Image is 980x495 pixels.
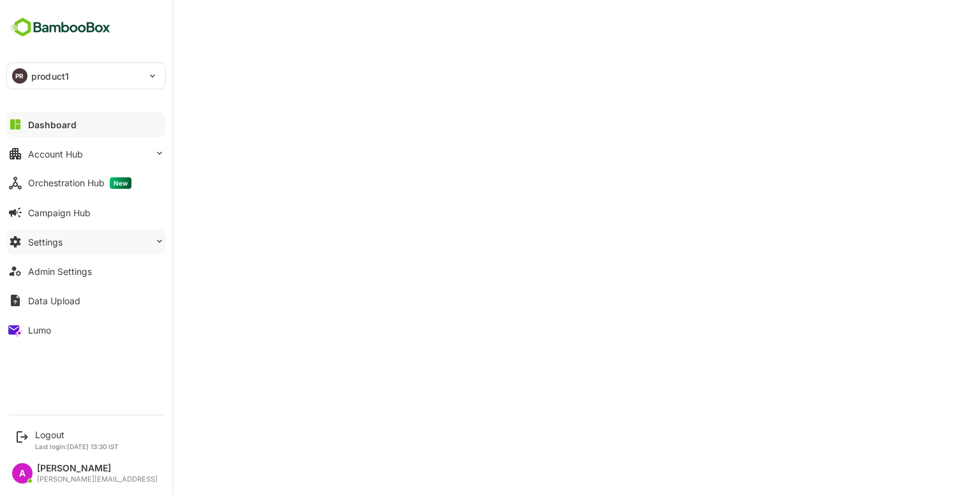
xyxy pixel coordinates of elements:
div: Logout [35,429,119,440]
p: product1 [31,70,69,83]
div: [PERSON_NAME][EMAIL_ADDRESS] [37,475,158,484]
button: Account Hub [6,141,166,166]
button: Settings [6,229,166,255]
button: Admin Settings [6,258,166,284]
div: PRproduct1 [7,63,165,89]
div: Dashboard [28,119,77,130]
div: Settings [28,237,63,247]
button: Lumo [6,317,166,343]
div: Orchestration Hub [28,177,131,189]
img: BambooboxFullLogoMark.5f36c76dfaba33ec1ec1367b70bb1252.svg [6,15,114,40]
div: Campaign Hub [28,207,91,218]
button: Orchestration HubNew [6,170,166,196]
div: [PERSON_NAME] [37,463,158,474]
div: Account Hub [28,149,83,159]
div: A [12,463,33,484]
button: Data Upload [6,288,166,313]
div: Data Upload [28,295,80,306]
div: PR [12,68,27,84]
span: New [110,177,131,189]
p: Last login: [DATE] 13:30 IST [35,443,119,450]
div: Lumo [28,325,51,336]
button: Dashboard [6,112,166,137]
div: Admin Settings [28,266,92,277]
button: Campaign Hub [6,200,166,225]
